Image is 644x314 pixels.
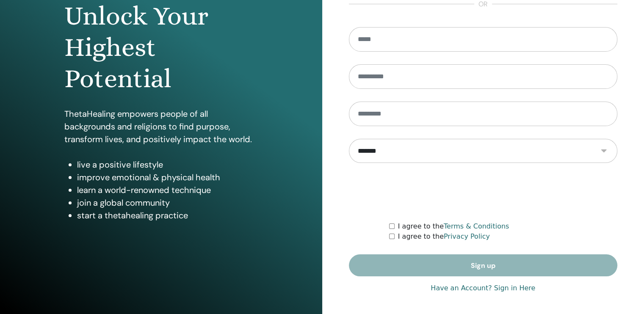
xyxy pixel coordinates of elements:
p: ThetaHealing empowers people of all backgrounds and religions to find purpose, transform lives, a... [64,107,258,146]
li: improve emotional & physical health [77,171,258,184]
a: Have an Account? Sign in Here [431,283,535,293]
label: I agree to the [398,231,490,242]
a: Privacy Policy [444,232,490,240]
li: join a global community [77,196,258,209]
a: Terms & Conditions [444,222,509,230]
iframe: reCAPTCHA [419,176,547,209]
li: start a thetahealing practice [77,209,258,222]
label: I agree to the [398,221,509,231]
li: live a positive lifestyle [77,158,258,171]
h1: Unlock Your Highest Potential [64,0,258,95]
li: learn a world-renowned technique [77,184,258,196]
